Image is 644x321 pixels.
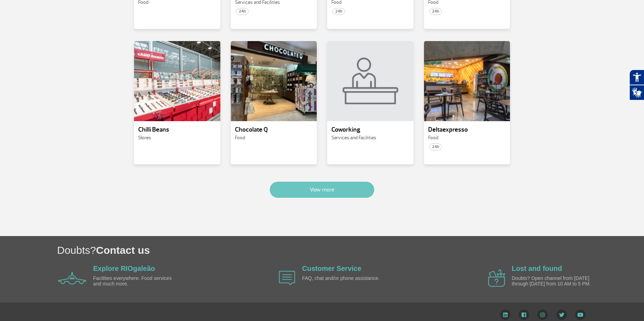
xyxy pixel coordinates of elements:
button: Abrir recursos assistivos. [629,70,644,85]
span: Stores [138,135,151,141]
a: Customer Service [302,265,361,272]
p: FAQ, chat and/or phone assistance. [302,276,382,281]
img: airplane icon [58,272,86,284]
img: Twitter [556,310,567,320]
span: 24h [332,8,345,15]
span: 24h [429,143,442,150]
button: View more [270,182,374,198]
a: Lost and found [512,265,562,272]
span: Services and Facilities [331,135,376,141]
span: 24h [236,8,249,15]
h1: Doubts? [57,243,644,257]
img: airplane icon [488,269,505,287]
span: Contact us [96,244,150,256]
a: Explore RIOgaleão [93,265,155,272]
button: Abrir tradutor de língua de sinais. [629,85,644,100]
img: YouTube [575,310,586,320]
img: Instagram [537,310,548,320]
span: Food [235,135,245,141]
img: LinkedIn [500,310,511,320]
div: Plugin de acessibilidade da Hand Talk. [629,70,644,100]
img: Facebook [519,310,529,320]
img: airplane icon [279,271,295,285]
p: Coworking [331,126,409,133]
p: Doubts? Open channel from [DATE] through [DATE] from 10 AM to 5 PM. [512,276,592,287]
p: Chilli Beans [138,126,216,133]
p: Chocolate Q [235,126,313,133]
p: Deltaexpresso [428,126,506,133]
p: Facilities everywhere. Food services and much more. [93,276,173,287]
span: Food [428,135,438,141]
span: 24h [429,8,442,15]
